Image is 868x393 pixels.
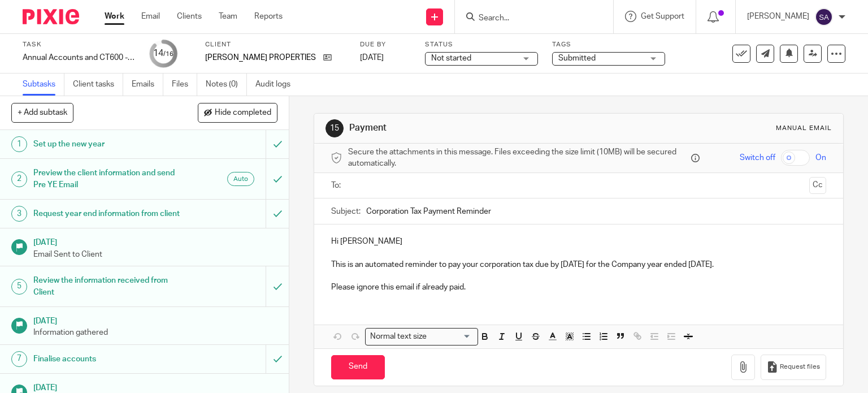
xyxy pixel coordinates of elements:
[177,11,202,22] a: Clients
[33,136,181,153] h1: Set up the new year
[478,14,579,24] input: Search
[141,11,160,22] a: Email
[266,130,289,158] div: Mark as to do
[33,327,277,338] p: Information gathered
[331,180,344,191] label: To:
[33,234,277,248] h1: [DATE]
[691,154,700,162] i: Files are stored in Pixie and a secure link is sent to the message recipient.
[153,47,173,60] div: 14
[132,74,163,96] a: Emails
[11,103,73,122] button: + Add subtask
[73,74,123,96] a: Client tasks
[266,266,289,306] div: Mark as to do
[33,205,181,222] h1: Request year end information from client
[552,40,665,49] label: Tags
[815,152,826,163] span: On
[558,54,596,62] span: Submitted
[205,52,318,63] p: [PERSON_NAME] PROPERTIES LTD
[33,272,181,301] h1: Review the information received from Client
[105,11,124,22] a: Work
[11,206,27,222] div: 3
[205,52,318,63] span: KRISHN VINOD PROPERTIES LTD
[331,206,361,217] label: Subject:
[33,165,181,193] h1: Preview the client information and send Pre YE Email
[215,109,271,118] span: Hide completed
[23,9,79,24] img: Pixie
[349,122,602,134] h1: Payment
[331,282,827,293] p: Please ignore this email if already paid.
[11,351,27,367] div: 7
[23,52,136,63] div: Annual Accounts and CT600 - (SPV)
[323,53,332,62] i: Open client page
[331,236,827,247] p: Hi [PERSON_NAME]
[33,249,277,260] p: Email Sent to Client
[266,159,289,199] div: Can't undo an automated email
[809,177,826,194] button: Cc
[360,54,384,62] span: [DATE]
[23,40,136,49] label: Task
[331,355,385,379] input: Send
[198,103,277,122] button: Hide completed
[761,355,826,380] button: Request files
[266,345,289,373] div: Mark as to do
[815,8,833,26] img: svg%3E
[365,328,478,346] div: Search for option
[163,51,173,57] small: /16
[740,152,775,163] span: Switch off
[756,45,774,63] a: Send new email to KRISHN VINOD PROPERTIES LTD
[747,11,809,22] p: [PERSON_NAME]
[368,331,429,343] span: Normal text size
[205,40,346,49] label: Client
[227,172,254,186] div: Automated emails are sent as soon as the preceding subtask is completed.
[360,40,411,49] label: Due by
[33,351,181,368] h1: Finalise accounts
[206,74,247,96] a: Notes (0)
[23,74,64,96] a: Subtasks
[11,171,27,187] div: 2
[780,45,798,63] button: Snooze task
[804,45,822,63] a: Reassign task
[325,119,344,137] div: 15
[254,11,283,22] a: Reports
[331,259,827,270] p: This is an automated reminder to pay your corporation tax due by [DATE] for the Company year ende...
[425,40,538,49] label: Status
[348,146,689,170] span: Secure the attachments in this message. Files exceeding the size limit (10MB) will be secured aut...
[172,74,197,96] a: Files
[776,124,832,133] div: Manual email
[33,313,277,327] h1: [DATE]
[11,136,27,152] div: 1
[641,12,684,20] span: Get Support
[255,74,299,96] a: Audit logs
[431,331,471,343] input: Search for option
[11,279,27,295] div: 5
[266,200,289,228] div: Mark as to do
[431,54,471,62] span: Not started
[219,11,237,22] a: Team
[780,362,820,372] span: Request files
